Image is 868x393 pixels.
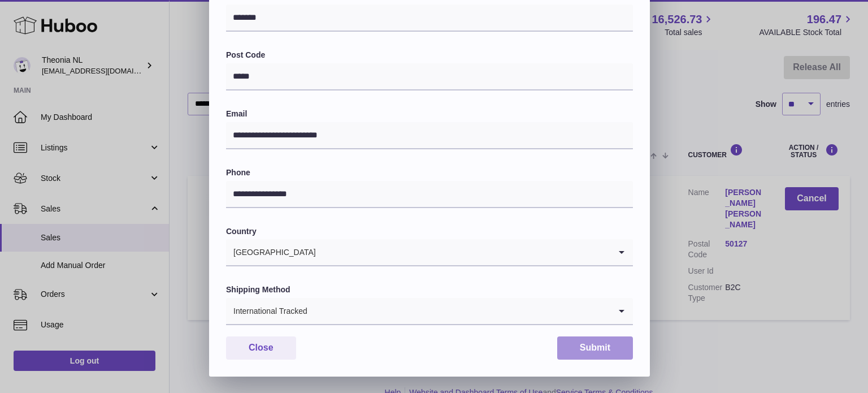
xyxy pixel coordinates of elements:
input: Search for option [316,239,610,265]
label: Shipping Method [226,284,633,295]
label: Phone [226,167,633,178]
button: Submit [557,336,633,360]
label: Email [226,109,633,119]
div: Search for option [226,239,633,266]
div: Search for option [226,298,633,325]
input: Search for option [308,298,610,324]
span: International Tracked [226,298,308,324]
label: Post Code [226,50,633,61]
label: Country [226,226,633,237]
span: [GEOGRAPHIC_DATA] [226,239,316,265]
button: Close [226,336,296,360]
